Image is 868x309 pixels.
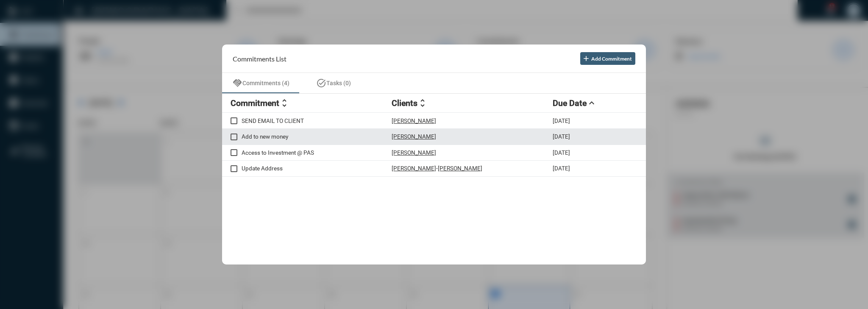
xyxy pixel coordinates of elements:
p: [DATE] [553,133,570,140]
p: - [436,165,438,172]
button: Add Commitment [580,52,635,65]
p: Add to new money [242,133,392,140]
p: [DATE] [553,149,570,156]
span: Commitments (4) [242,80,289,86]
mat-icon: unfold_more [417,98,428,108]
mat-icon: task_alt [316,78,326,88]
p: [PERSON_NAME] [392,133,436,140]
h2: Clients [392,98,417,108]
p: Access to Investment @ PAS [242,149,392,156]
h2: Commitment [231,98,279,108]
mat-icon: expand_less [587,98,597,108]
mat-icon: unfold_more [279,98,289,108]
p: SEND EMAIL TO CLIENT [242,117,392,124]
h2: Commitments List [233,55,287,63]
p: [PERSON_NAME] [438,165,482,172]
p: [PERSON_NAME] [392,149,436,156]
p: [DATE] [553,117,570,124]
mat-icon: add [582,54,590,63]
mat-icon: handshake [232,78,242,88]
p: [DATE] [553,165,570,172]
p: [PERSON_NAME] [392,117,436,124]
span: Tasks (0) [326,80,351,86]
h2: Due Date [553,98,587,108]
p: Update Address [242,165,392,172]
p: [PERSON_NAME] [392,165,436,172]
